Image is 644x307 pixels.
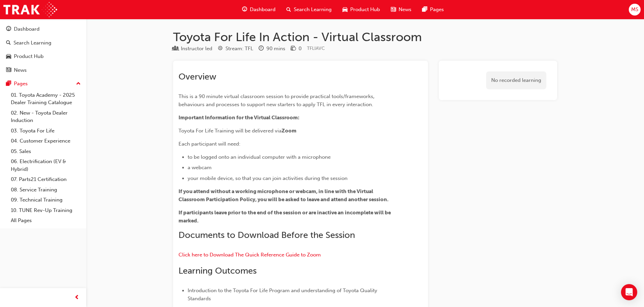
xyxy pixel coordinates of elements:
div: Instructor led [181,45,212,53]
span: up-icon [76,80,81,88]
a: 07. Parts21 Certification [8,174,84,185]
button: Pages [3,78,84,90]
span: pages-icon [422,5,427,14]
div: News [14,66,27,74]
a: Click here to Download The Quick Reference Guide to Zoom [178,252,321,258]
div: Stream [218,44,253,53]
span: car-icon [6,54,11,60]
a: 02. New - Toyota Dealer Induction [8,108,84,126]
span: guage-icon [242,5,247,14]
div: Open Intercom Messenger [621,284,637,300]
span: Learning Outcomes [178,266,257,276]
div: Stream: TFL [225,45,253,53]
span: car-icon [342,5,348,14]
a: search-iconSearch Learning [281,3,337,17]
span: News [399,6,411,13]
a: Product Hub [3,50,84,63]
span: This is a 90 minute virtual classroom session to provide practical tools/frameworks, behaviours a... [178,93,376,108]
div: No recorded learning [486,71,546,89]
div: Dashboard [14,25,40,33]
h1: Toyota For Life In Action - Virtual Classroom [173,30,557,44]
span: search-icon [286,5,291,14]
span: guage-icon [6,26,11,32]
div: Price [291,44,302,53]
span: pages-icon [6,81,11,87]
span: Important Information for the Virtual Classroom: [178,115,300,121]
span: If participants leave prior to the end of the session or are inactive an incomplete will be marked. [178,210,392,224]
span: Search Learning [294,6,332,13]
span: Pages [430,6,444,13]
a: guage-iconDashboard [237,3,281,17]
a: car-iconProduct Hub [337,3,385,17]
span: Each participant will need: [178,141,240,147]
span: to be logged onto an individual computer with a microphone [188,154,331,160]
a: 05. Sales [8,146,84,157]
div: Product Hub [14,53,44,60]
a: 10. TUNE Rev-Up Training [8,205,84,216]
a: news-iconNews [385,3,417,17]
span: Learning resource code [307,45,325,51]
span: your mobile device, so that you can join activities during the session [188,175,348,181]
div: 0 [299,45,302,53]
span: news-icon [6,67,11,73]
div: Type [173,44,212,53]
span: Product Hub [350,6,380,13]
a: 08. Service Training [8,185,84,195]
span: news-icon [391,5,396,14]
a: 09. Technical Training [8,195,84,205]
div: Search Learning [14,39,51,47]
span: target-icon [218,46,223,52]
button: DashboardSearch LearningProduct HubNews [3,22,84,78]
span: search-icon [6,40,11,46]
span: money-icon [291,46,296,52]
img: Trak [3,2,57,17]
a: News [3,64,84,76]
span: a webcam [188,164,212,171]
a: 06. Electrification (EV & Hybrid) [8,156,84,174]
a: pages-iconPages [417,3,449,17]
div: Duration [259,44,285,53]
a: All Pages [8,215,84,226]
span: clock-icon [259,46,264,52]
div: Pages [14,80,28,88]
span: Documents to Download Before the Session [178,230,355,240]
button: MS [629,4,641,16]
a: 04. Customer Experience [8,136,84,146]
span: Introduction to the Toyota For Life Program and understanding of Toyota Quality Standards [188,287,379,302]
span: prev-icon [74,294,79,302]
span: MS [631,6,638,13]
a: 01. Toyota Academy - 2025 Dealer Training Catalogue [8,90,84,108]
span: If you attend without a working microphone or webcam, in line with the Virtual Classroom Particip... [178,188,388,203]
span: Toyota For Life Training will be delivered via [178,128,282,134]
a: Search Learning [3,37,84,49]
span: Dashboard [250,6,276,13]
span: Overview [178,71,216,82]
a: Dashboard [3,23,84,35]
a: 03. Toyota For Life [8,126,84,136]
span: learningResourceType_INSTRUCTOR_LED-icon [173,46,178,52]
div: 90 mins [266,45,285,53]
span: Zoom [282,128,296,134]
